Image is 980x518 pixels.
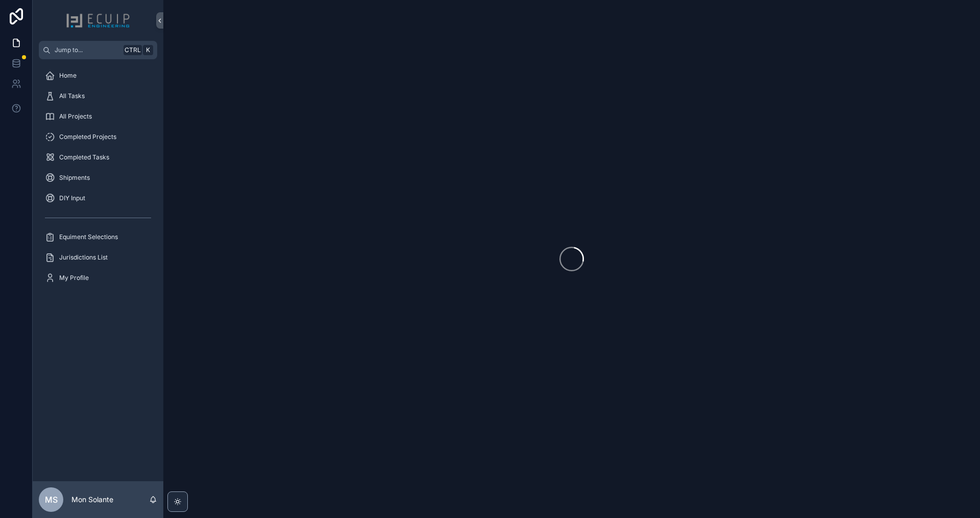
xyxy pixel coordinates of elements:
[144,46,152,54] span: K
[55,46,119,54] span: Jump to...
[39,128,157,146] a: Completed Projects
[59,194,85,202] span: DIY Input
[59,253,108,262] span: Jurisdictions List
[33,59,163,300] div: scrollable content
[59,133,116,141] span: Completed Projects
[71,495,113,505] p: Mon Solante
[39,41,157,59] button: Jump to...CtrlK
[59,274,89,282] span: My Profile
[39,248,157,267] a: Jurisdictions List
[59,233,118,241] span: Equiment Selections
[66,12,130,29] img: App logo
[59,112,92,121] span: All Projects
[124,45,142,55] span: Ctrl
[39,228,157,246] a: Equiment Selections
[45,493,58,506] span: MS
[39,87,157,105] a: All Tasks
[39,189,157,207] a: DIY Input
[59,174,90,182] span: Shipments
[59,72,77,80] span: Home
[39,107,157,126] a: All Projects
[59,92,85,100] span: All Tasks
[39,169,157,187] a: Shipments
[39,269,157,287] a: My Profile
[39,148,157,167] a: Completed Tasks
[59,153,109,161] span: Completed Tasks
[39,66,157,85] a: Home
